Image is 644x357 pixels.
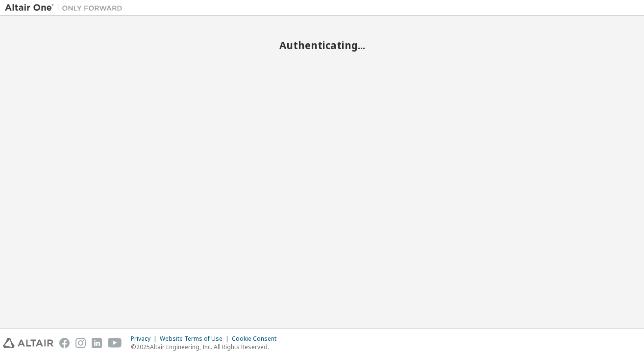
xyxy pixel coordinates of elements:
[5,39,639,52] h2: Authenticating...
[160,335,232,343] div: Website Terms of Use
[131,335,160,343] div: Privacy
[5,3,127,13] img: Altair One
[59,338,70,348] img: facebook.svg
[108,338,122,348] img: youtube.svg
[131,343,282,351] p: © 2025 Altair Engineering, Inc. All Rights Reserved.
[232,335,282,343] div: Cookie Consent
[92,338,102,348] img: linkedin.svg
[3,338,53,348] img: altair_logo.svg
[75,338,86,348] img: instagram.svg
